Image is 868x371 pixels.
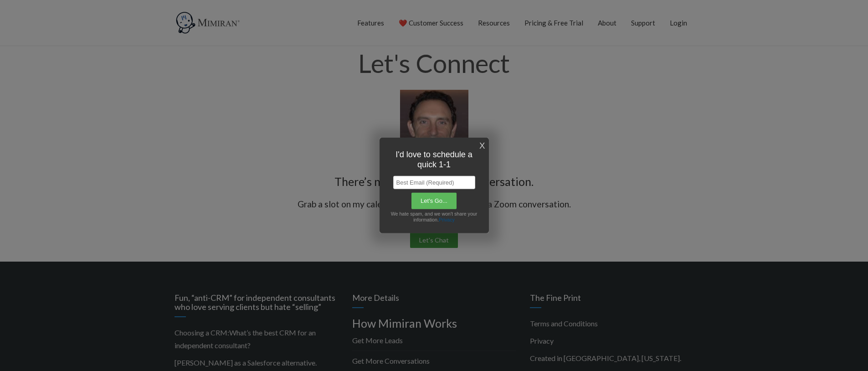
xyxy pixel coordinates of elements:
[389,147,479,172] h1: I'd love to schedule a quick 1-1
[389,209,480,225] div: We hate spam, and we won't share your information.
[439,216,455,222] a: Privacy
[393,176,475,189] input: Best Email (Required)
[411,193,457,209] input: Let's Go...
[479,139,485,154] a: X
